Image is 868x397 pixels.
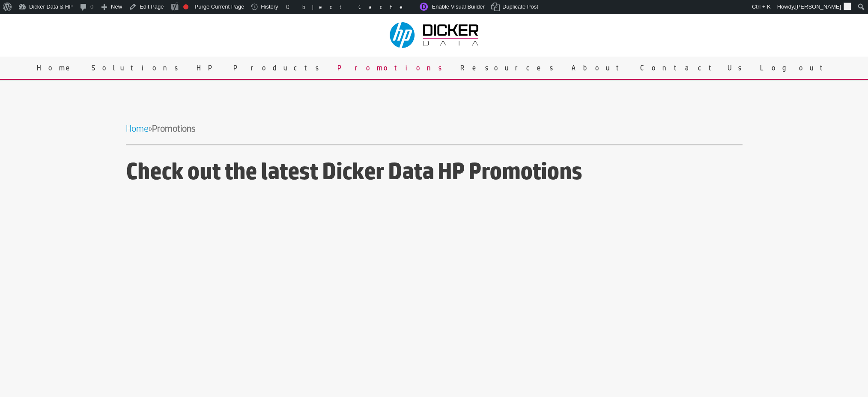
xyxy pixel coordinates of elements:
[634,57,754,79] a: Contact Us
[565,57,634,79] a: About
[30,57,85,79] a: Home
[331,57,454,79] a: Promotions
[126,123,196,133] span: »
[385,18,486,52] img: Dicker Data & HP
[152,123,196,133] strong: Promotions
[754,57,838,79] a: Logout
[126,158,743,188] h3: Check out the latest Dicker Data HP Promotions
[454,57,565,79] a: Resources
[126,123,149,133] a: Home
[795,3,841,10] span: [PERSON_NAME]
[183,4,188,9] div: Focus keyphrase not set
[190,57,331,79] a: HP Products
[85,57,190,79] a: Solutions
